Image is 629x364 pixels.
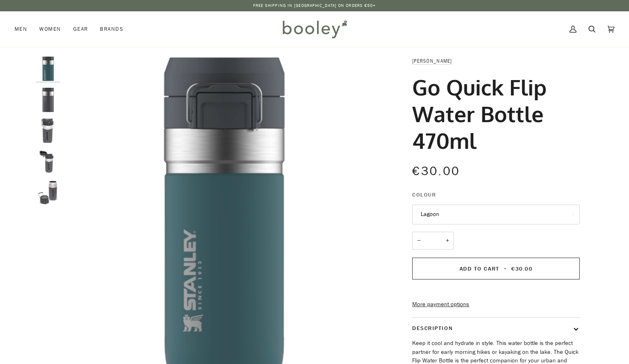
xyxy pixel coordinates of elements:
[412,317,580,339] button: Description
[67,11,94,47] a: Gear
[94,11,129,47] a: Brands
[100,25,123,33] span: Brands
[33,11,67,47] a: Women
[412,258,580,279] button: Add to Cart • €30.00
[412,232,454,250] input: Quantity
[36,57,60,81] img: Stanley Go Quick Flip Water Bottle 470ml Lagoon - Booley Galway
[36,181,60,205] img: Stanley Go Quick Flip Water Bottle 0.47L - Booley Galway
[36,150,60,174] img: Stanley Go Quick Flip Water Bottle 0.47L - Booley Galway
[441,232,454,250] button: +
[412,232,425,250] button: −
[412,205,580,224] button: Lagoon
[36,88,60,112] img: Stanley Go Quick Flip Water Bottle 470ml Charcoal - Booley Galway
[412,163,460,180] span: €30.00
[39,25,61,33] span: Women
[511,265,532,273] span: €30.00
[502,265,509,273] span: •
[412,57,452,64] a: [PERSON_NAME]
[412,300,580,309] a: More payment options
[253,2,376,9] p: Free Shipping in [GEOGRAPHIC_DATA] on Orders €50+
[36,119,60,143] img: Stanley Go Quick Flip Water Bottle 0.47L Charcoal - Booley Galway
[412,74,574,154] h1: Go Quick Flip Water Bottle 470ml
[73,25,88,33] span: Gear
[279,17,350,41] img: Booley
[460,265,500,273] span: Add to Cart
[412,190,436,199] span: Colour
[15,11,33,47] a: Men
[15,25,27,33] span: Men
